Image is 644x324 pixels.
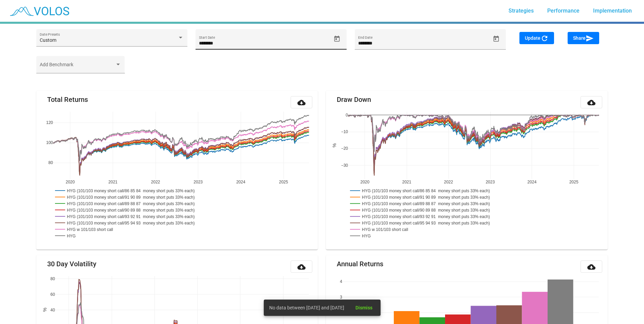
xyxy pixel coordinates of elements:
button: Share [568,32,599,44]
span: Implementation [593,7,632,14]
mat-icon: refresh [540,34,549,42]
button: Dismiss [350,302,378,314]
img: blue_transparent.png [5,2,73,19]
mat-icon: cloud_download [587,98,595,107]
mat-icon: cloud_download [587,263,595,271]
mat-card-title: Annual Returns [337,260,383,267]
mat-icon: send [586,34,594,42]
a: Implementation [588,5,637,17]
span: Share [573,35,594,41]
span: Custom [40,37,56,43]
a: Strategies [503,5,539,17]
a: Performance [542,5,585,17]
span: Update [525,35,549,41]
button: Update [519,32,554,44]
span: Dismiss [355,305,372,310]
mat-card-title: 30 Day Volatility [47,260,96,267]
button: Open calendar [331,33,343,45]
mat-card-title: Total Returns [47,96,88,103]
button: Open calendar [490,33,502,45]
mat-icon: cloud_download [297,98,306,107]
span: Performance [547,7,579,14]
mat-icon: cloud_download [297,263,306,271]
mat-card-title: Draw Down [337,96,371,103]
span: Strategies [509,7,534,14]
span: No data between [DATE] and [DATE] [269,304,344,311]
